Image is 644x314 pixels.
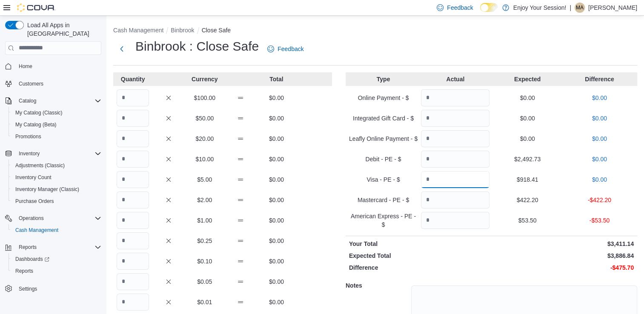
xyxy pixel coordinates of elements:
[565,134,634,143] p: $0.00
[189,196,221,204] p: $2.00
[12,225,62,235] a: Cash Management
[565,196,634,204] p: -$422.20
[9,183,105,195] button: Inventory Manager (Classic)
[15,213,47,223] button: Operations
[493,196,561,204] p: $422.20
[260,134,292,143] p: $0.00
[9,119,105,131] button: My Catalog (Beta)
[15,242,40,252] button: Reports
[2,60,105,72] button: Home
[117,151,149,168] input: Quantity
[12,266,37,276] a: Reports
[493,216,561,225] p: $53.50
[565,114,634,123] p: $0.00
[421,191,489,208] input: Quantity
[15,148,43,159] button: Inventory
[15,61,36,71] a: Home
[117,294,149,311] input: Quantity
[260,196,292,204] p: $0.00
[349,251,490,260] p: Expected Total
[117,89,149,106] input: Quantity
[565,175,634,184] p: $0.00
[260,257,292,265] p: $0.00
[349,114,418,123] p: Integrated Gift Card - $
[493,263,634,272] p: -$475.70
[113,40,130,57] button: Next
[480,3,498,12] input: Dark Mode
[493,134,561,143] p: $0.00
[189,277,221,286] p: $0.05
[421,75,489,83] p: Actual
[260,298,292,306] p: $0.00
[189,298,221,306] p: $0.01
[493,251,634,260] p: $3,886.84
[189,155,221,163] p: $10.00
[19,150,40,157] span: Inventory
[12,254,101,264] span: Dashboards
[260,175,292,184] p: $0.00
[565,216,634,225] p: -$53.50
[15,121,57,128] span: My Catalog (Beta)
[349,240,490,248] p: Your Total
[15,133,41,140] span: Promotions
[24,21,101,38] span: Load All Apps in [GEOGRAPHIC_DATA]
[447,3,473,12] span: Feedback
[15,227,58,234] span: Cash Management
[189,175,221,184] p: $5.00
[493,155,561,163] p: $2,492.73
[260,155,292,163] p: $0.00
[189,134,221,143] p: $20.00
[15,78,101,89] span: Customers
[9,160,105,171] button: Adjustments (Classic)
[15,256,49,263] span: Dashboards
[15,213,101,223] span: Operations
[421,89,489,106] input: Quantity
[117,273,149,290] input: Quantity
[349,155,418,163] p: Debit - PE - $
[576,3,584,13] span: MA
[135,38,259,55] h1: Binbrook : Close Safe
[12,160,68,171] a: Adjustments (Classic)
[12,196,101,206] span: Purchase Orders
[12,184,101,194] span: Inventory Manager (Classic)
[19,80,43,87] span: Customers
[493,94,561,102] p: $0.00
[12,172,101,183] span: Inventory Count
[15,61,101,71] span: Home
[2,282,105,294] button: Settings
[260,94,292,102] p: $0.00
[9,131,105,143] button: Promotions
[12,108,101,118] span: My Catalog (Classic)
[260,237,292,245] p: $0.00
[9,265,105,277] button: Reports
[588,3,637,13] p: [PERSON_NAME]
[493,240,634,248] p: $3,411.14
[260,277,292,286] p: $0.00
[2,212,105,224] button: Operations
[189,94,221,102] p: $100.00
[189,216,221,225] p: $1.00
[19,244,37,251] span: Reports
[117,130,149,147] input: Quantity
[513,3,567,13] p: Enjoy Your Session!
[12,254,53,264] a: Dashboards
[421,212,489,229] input: Quantity
[15,79,47,89] a: Customers
[2,241,105,253] button: Reports
[15,96,101,106] span: Catalog
[17,3,55,12] img: Cova
[493,114,561,123] p: $0.00
[493,75,561,83] p: Expected
[189,75,221,83] p: Currency
[113,27,163,34] button: Cash Management
[12,131,101,142] span: Promotions
[15,242,101,252] span: Reports
[9,107,105,119] button: My Catalog (Classic)
[2,148,105,160] button: Inventory
[349,94,418,102] p: Online Payment - $
[15,186,79,193] span: Inventory Manager (Classic)
[493,175,561,184] p: $918.41
[12,196,57,206] a: Purchase Orders
[349,263,490,272] p: Difference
